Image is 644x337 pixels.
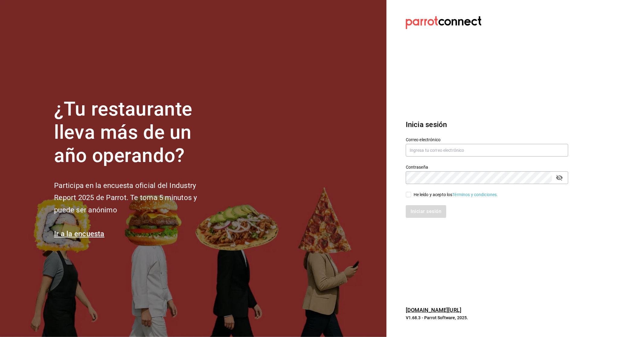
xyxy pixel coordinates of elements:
[406,307,461,313] a: [DOMAIN_NAME][URL]
[406,165,568,170] label: Contraseña
[414,192,498,198] div: He leído y acepto los
[54,98,217,167] h1: ¿Tu restaurante lleva más de un año operando?
[54,180,217,216] h2: Participa en la encuesta oficial del Industry Report 2025 de Parrot. Te toma 5 minutos y puede se...
[406,138,568,142] label: Correo electrónico
[406,315,568,321] p: V1.68.3 - Parrot Software, 2025.
[453,192,498,197] a: Términos y condiciones.
[406,144,568,157] input: Ingresa tu correo electrónico
[54,230,104,238] a: Ir a la encuesta
[406,119,568,130] h3: Inicia sesión
[554,173,565,183] button: passwordField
